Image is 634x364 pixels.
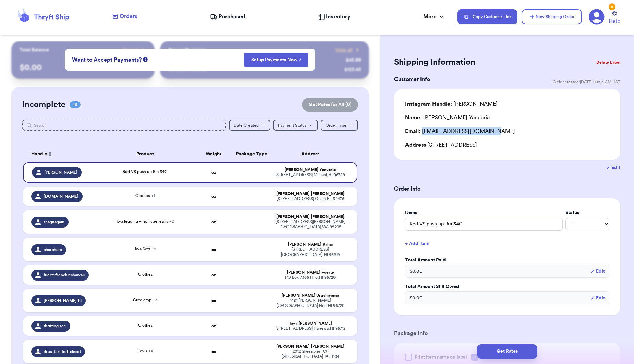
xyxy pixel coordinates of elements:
div: [PERSON_NAME] Kahai [271,242,349,247]
span: Instagram Handle: [405,101,452,107]
button: Payment Status [273,120,318,131]
span: + 4 [148,349,153,353]
div: 1481 [PERSON_NAME][GEOGRAPHIC_DATA] Hilo , HI 96720 [271,298,349,308]
p: $ 0.00 [20,62,146,73]
button: + Add Item [402,236,612,251]
h3: Package Info [394,329,620,337]
div: PO Box 7366 Hilo , HI 96720 [271,275,349,280]
span: Order Type [326,123,346,127]
span: + 2 [169,219,174,223]
a: Inventory [318,13,350,21]
label: Total Amount Paid [405,257,609,263]
span: Levis [137,349,153,353]
span: Inventory [326,13,350,21]
div: [PERSON_NAME] Yanuaria [271,167,348,172]
span: Payout [123,47,138,53]
button: Sort ascending [47,150,53,158]
span: Name: [405,115,422,120]
span: Clothes [138,323,153,327]
p: Total Balance [20,47,49,53]
strong: oz [211,299,216,303]
span: Clothes [138,272,153,276]
button: Order Type [321,120,358,131]
input: Search [22,120,226,131]
span: Help [609,17,620,25]
button: Edit [606,164,620,171]
span: + 1 [152,247,156,251]
span: fuertefrenchieshawaii [44,272,85,278]
div: $ 123.45 [344,66,361,73]
a: 6 [589,9,605,25]
span: dres_thrifted_closet [44,349,81,354]
span: + 3 [153,298,158,302]
div: [PERSON_NAME] [405,100,498,108]
a: Help [609,11,620,25]
div: [PERSON_NAME] [PERSON_NAME] [271,344,349,349]
strong: oz [211,324,216,328]
a: View all [335,47,361,53]
span: [PERSON_NAME].hi [44,298,82,303]
th: Package Type [232,146,268,162]
div: [PERSON_NAME] [PERSON_NAME] [271,191,349,196]
span: [DOMAIN_NAME] [44,194,78,199]
div: [STREET_ADDRESS][PERSON_NAME] [GEOGRAPHIC_DATA] , WA 99205 [271,219,349,230]
div: [PERSON_NAME] Urushiyama [271,293,349,298]
label: Total Amount Still Owed [405,283,609,290]
strong: oz [211,194,216,198]
th: Weight [196,146,232,162]
button: Edit [590,268,605,275]
button: Delete Label [594,55,623,70]
button: Edit [590,295,605,301]
span: Handle [31,151,47,158]
span: + 1 [151,194,155,198]
div: [PERSON_NAME] [PERSON_NAME] [271,214,349,219]
a: Orders [112,12,137,21]
th: Product [95,146,196,162]
span: Want to Accept Payments? [72,56,142,64]
span: $ 0.00 [410,268,423,275]
span: charcharx [44,247,62,252]
span: snagitagain [44,219,64,225]
span: Iwa legging + hollister jeans [117,219,174,223]
span: Cute crop [133,298,158,302]
strong: oz [211,273,216,277]
div: [EMAIL_ADDRESS][DOMAIN_NAME] [405,127,609,135]
div: $ 45.99 [346,57,361,64]
span: $ 0.00 [410,295,423,301]
div: [STREET_ADDRESS] Mililani , HI 96789 [271,172,348,178]
button: Copy Customer Link [457,9,517,24]
div: [STREET_ADDRESS] Haleiwa , HI 96712 [271,326,349,331]
div: [STREET_ADDRESS] [405,141,609,149]
label: Status [565,209,609,216]
div: [PERSON_NAME] Yanuaria [405,114,490,122]
div: 2012 Greenbrier Ct. [GEOGRAPHIC_DATA] , IA 51104 [271,349,349,359]
h2: Shipping Information [394,57,475,68]
a: Purchased [210,13,245,21]
span: Date Created [234,123,259,127]
button: Get Rates for All (0) [302,98,358,112]
span: Order created: [DATE] 08:53 AM HST [553,79,620,85]
span: [PERSON_NAME] [44,170,77,175]
span: Purchased [219,13,245,21]
h3: Customer Info [394,75,430,83]
label: Items [405,209,563,216]
span: View all [335,47,353,53]
button: Setup Payments Now [244,53,309,67]
span: 16 [70,101,81,108]
div: Taya [PERSON_NAME] [271,321,349,326]
div: [STREET_ADDRESS] [GEOGRAPHIC_DATA] , HI 96819 [271,247,349,257]
span: Red VS push up Bra 34C [123,170,168,174]
button: New Shipping Order [522,9,582,24]
h3: Order Info [394,185,620,193]
h2: Incomplete [22,99,65,110]
span: Address [405,142,426,148]
div: [PERSON_NAME] Fuerte [271,270,349,275]
p: Recent Payments [168,47,206,53]
span: Clothes [135,194,155,198]
strong: oz [211,248,216,252]
th: Address [267,146,357,162]
div: [STREET_ADDRESS] Ocala , FL 34476 [271,196,349,201]
span: thrifting.tee [44,323,66,329]
div: More [423,13,445,21]
span: Iwa Sets [135,247,156,251]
